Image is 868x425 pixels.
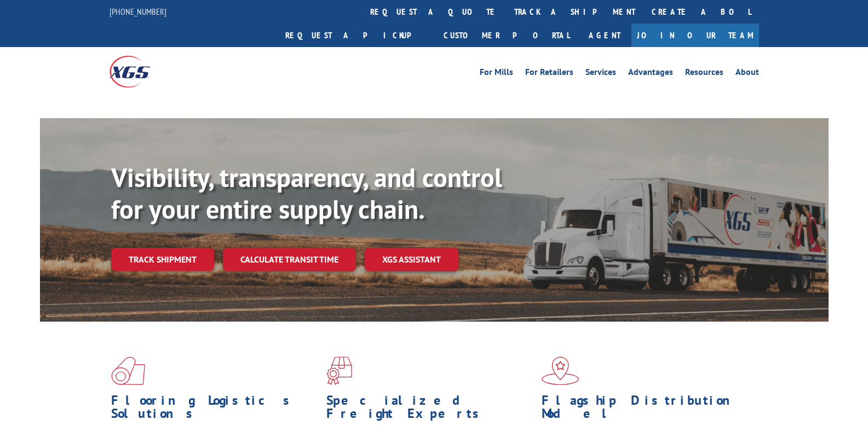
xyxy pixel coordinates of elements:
[223,248,356,271] a: Calculate transit time
[435,24,578,47] a: Customer Portal
[111,160,502,226] b: Visibility, transparency, and control for your entire supply chain.
[628,68,673,80] a: Advantages
[480,68,513,80] a: For Mills
[277,24,435,47] a: Request a pickup
[110,6,166,17] a: [PHONE_NUMBER]
[631,24,759,47] a: Join Our Team
[111,357,145,385] img: xgs-icon-total-supply-chain-intelligence-red
[578,24,631,47] a: Agent
[365,248,458,271] a: XGS ASSISTANT
[525,68,573,80] a: For Retailers
[685,68,723,80] a: Resources
[326,357,352,385] img: xgs-icon-focused-on-flooring-red
[585,68,616,80] a: Services
[111,248,214,271] a: Track shipment
[542,357,579,385] img: xgs-icon-flagship-distribution-model-red
[735,68,759,80] a: About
